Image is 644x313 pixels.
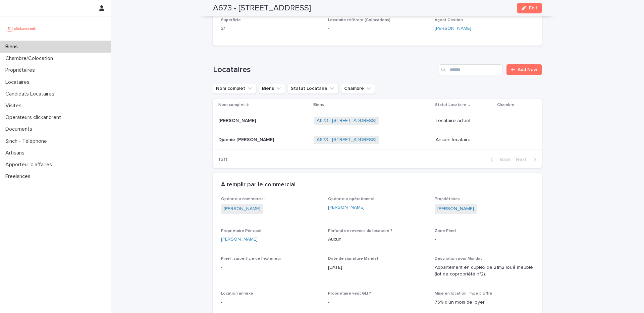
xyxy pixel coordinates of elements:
[436,118,492,124] p: Locataire actuel
[328,204,365,211] a: [PERSON_NAME]
[516,157,531,162] span: Next
[328,229,392,233] span: Plafond de revenus du locataire ?
[435,264,534,278] p: Appartement en duplex de 21m2 loué meublé (lot de copropriété n°2).
[328,197,374,201] span: Opérateur opérationnel
[328,18,390,22] span: Locataire référent (Colocations)
[213,3,311,13] h2: A673 - [STREET_ADDRESS]
[436,137,492,143] p: Ancien locataire
[437,205,474,212] a: [PERSON_NAME]
[221,25,320,32] p: 21
[213,111,542,130] tr: [PERSON_NAME][PERSON_NAME] A673 - [STREET_ADDRESS] Locataire actuel-
[485,156,513,163] button: Back
[224,205,260,212] a: [PERSON_NAME]
[529,6,537,10] span: Edit
[497,101,515,109] p: Chambre
[213,151,233,168] p: 1 of 1
[3,91,60,97] p: Candidats Locataires
[435,229,456,233] span: Zone Pinel
[498,137,531,143] p: -
[218,101,245,109] p: Nom complet
[3,114,66,121] p: Operateurs clickandrent
[3,173,36,180] p: Freelances
[213,130,542,150] tr: Djennie [PERSON_NAME]Djennie [PERSON_NAME] A673 - [STREET_ADDRESS] Ancien locataire-
[328,292,371,296] span: Propriétaire veut GLI ?
[435,292,492,296] span: Mise en location: Type d'offre
[221,181,296,189] h2: A remplir par le commercial
[221,257,281,261] span: Pinel : surperficie de l'extérieur
[3,79,35,85] p: Locataires
[3,44,23,50] p: Biens
[213,65,436,75] h1: Locataires
[259,83,285,94] button: Biens
[328,25,427,32] p: -
[3,55,58,62] p: Chambre/Colocation
[317,118,376,124] a: A673 - [STREET_ADDRESS]
[496,157,511,162] span: Back
[218,117,257,124] p: [PERSON_NAME]
[3,67,40,73] p: Propriétaires
[3,150,30,156] p: Artisans
[506,64,542,75] a: Add New
[498,118,531,124] p: -
[435,101,467,109] p: Statut Locataire
[213,83,256,94] button: Nom complet
[435,25,471,32] a: [PERSON_NAME]
[218,136,275,143] p: Djennie [PERSON_NAME]
[435,236,534,243] p: -
[3,103,27,109] p: Visites
[328,299,427,306] p: -
[513,156,542,163] button: Next
[3,126,38,132] p: Documents
[221,299,320,306] p: -
[221,229,261,233] span: Propriétaire Principal
[328,257,378,261] span: Date de signature Mandat
[518,67,537,72] span: Add New
[313,101,324,109] p: Biens
[317,137,376,143] a: A673 - [STREET_ADDRESS]
[221,264,320,271] p: -
[435,299,534,306] p: 75% d'un mois de loyer
[517,3,542,13] button: Edit
[328,236,427,243] p: Aucun
[221,236,258,243] a: [PERSON_NAME]
[221,18,241,22] span: Superficie
[221,292,253,296] span: Location annexe
[435,257,482,261] span: Description pour Mandat
[439,64,502,75] input: Search
[3,138,52,144] p: Sinch - Téléphone
[288,83,338,94] button: Statut Locataire
[328,264,427,271] p: [DATE]
[435,18,463,22] span: Agent Gestion
[3,162,57,168] p: Apporteur d'affaires
[5,22,38,35] img: UCB0brd3T0yccxBKYDjQ
[221,197,265,201] span: Opérateur commercial
[341,83,375,94] button: Chambre
[435,197,460,201] span: Propriétaires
